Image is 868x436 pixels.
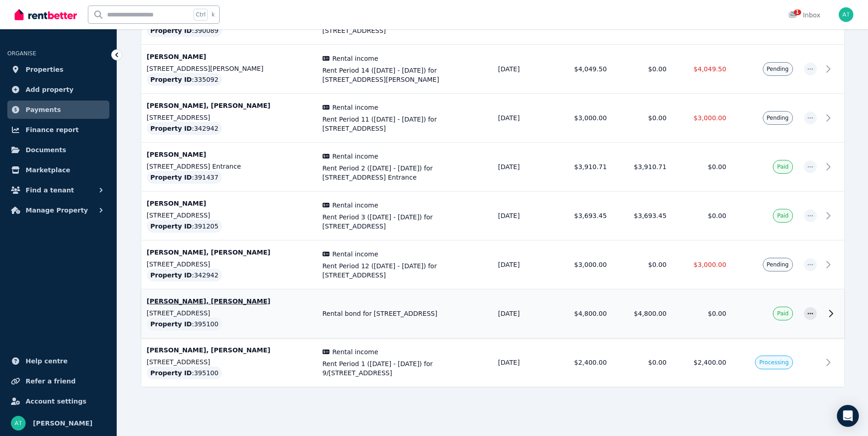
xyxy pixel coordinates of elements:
td: $3,910.71 [612,143,672,191]
p: [PERSON_NAME], [PERSON_NAME] [147,101,312,110]
p: [STREET_ADDRESS] [147,211,312,220]
p: [PERSON_NAME], [PERSON_NAME] [147,297,312,306]
span: Property ID [151,271,192,280]
td: $3,910.71 [553,143,613,191]
span: Refer a friend [26,376,75,387]
td: [DATE] [493,143,553,191]
span: $2,400.00 [694,359,726,366]
span: Rent Period 14 ([DATE] - [DATE]) for [STREET_ADDRESS][PERSON_NAME] [323,66,487,84]
td: $4,049.50 [553,45,613,94]
span: [PERSON_NAME] [33,418,92,429]
span: Rental income [332,54,378,63]
div: : 390089 [147,24,222,37]
span: $4,049.50 [694,65,726,73]
span: Rent Period 11 ([DATE] - [DATE]) for [STREET_ADDRESS] [323,115,487,133]
span: Property ID [151,26,192,35]
td: [DATE] [493,191,553,240]
a: Documents [7,141,109,159]
div: Open Intercom Messenger [837,405,859,427]
span: Rental income [332,250,378,259]
td: $3,693.45 [553,191,613,240]
span: Pending [767,65,789,73]
td: [DATE] [493,94,553,143]
p: [STREET_ADDRESS] Entrance [147,162,312,171]
td: $0.00 [612,45,672,94]
span: $0.00 [708,163,726,170]
span: Rent Period 12 ([DATE] - [DATE]) for [STREET_ADDRESS] [323,261,487,280]
div: : 342942 [147,269,222,282]
a: Marketplace [7,161,109,179]
span: Help centre [26,356,68,367]
td: [DATE] [493,45,553,94]
p: [PERSON_NAME], [PERSON_NAME] [147,248,312,257]
td: [DATE] [493,289,553,338]
td: $0.00 [612,240,672,289]
span: Payments [26,104,61,115]
button: Find a tenant [7,181,109,199]
span: Rental income [332,103,378,112]
span: $3,000.00 [694,261,726,268]
p: [STREET_ADDRESS][PERSON_NAME] [147,64,312,73]
span: Documents [26,144,66,155]
td: $0.00 [612,94,672,143]
span: $3,000.00 [694,114,726,122]
span: Rental income [332,201,378,210]
span: Paid [777,163,788,170]
div: : 395100 [147,367,222,379]
span: Property ID [151,75,192,84]
a: Finance report [7,121,109,139]
p: [STREET_ADDRESS] [147,357,312,367]
div: : 391437 [147,171,222,184]
td: $3,693.45 [612,191,672,240]
span: Find a tenant [26,185,74,196]
td: [DATE] [493,240,553,289]
span: Rent Period 2 ([DATE] - [DATE]) for [STREET_ADDRESS] Entrance [323,164,487,182]
span: Property ID [151,173,192,182]
div: : 342942 [147,122,222,135]
img: Alexander Tran [11,416,26,431]
td: $0.00 [612,338,672,387]
span: Property ID [151,124,192,133]
p: [STREET_ADDRESS] [147,308,312,318]
img: RentBetter [15,8,77,21]
div: Inbox [788,11,820,20]
td: $2,400.00 [553,338,613,387]
p: [STREET_ADDRESS] [147,260,312,269]
span: Property ID [151,222,192,231]
td: $3,000.00 [553,240,613,289]
span: ORGANISE [7,50,36,57]
p: [STREET_ADDRESS] [147,113,312,122]
td: $4,800.00 [553,289,613,338]
div: : 395100 [147,318,222,330]
a: Add property [7,80,109,99]
span: $0.00 [708,212,726,219]
td: [DATE] [493,338,553,387]
span: Property ID [151,319,192,329]
a: Properties [7,60,109,79]
td: $4,800.00 [612,289,672,338]
span: Manage Property [26,205,88,216]
span: Marketplace [26,165,70,175]
button: Manage Property [7,201,109,219]
span: k [211,11,215,18]
p: [PERSON_NAME], [PERSON_NAME] [147,346,312,355]
span: $0.00 [708,310,726,317]
span: Rent Period 3 ([DATE] - [DATE]) for [STREET_ADDRESS] [323,213,487,231]
a: Help centre [7,352,109,370]
div: : 391205 [147,220,222,233]
span: Property ID [151,368,192,378]
a: Payments [7,101,109,119]
span: Pending [767,114,789,122]
span: Pending [767,261,789,268]
span: 1 [794,10,801,15]
td: $3,000.00 [553,94,613,143]
a: Account settings [7,392,109,410]
p: [PERSON_NAME] [147,52,312,61]
span: Add property [26,84,74,95]
span: Finance report [26,124,79,135]
img: Alexander Tran [839,7,853,22]
span: Rental income [332,347,378,356]
span: Rent Period 1 ([DATE] - [DATE]) for 9/[STREET_ADDRESS] [323,359,487,378]
span: Account settings [26,396,86,407]
span: Processing [759,359,788,366]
